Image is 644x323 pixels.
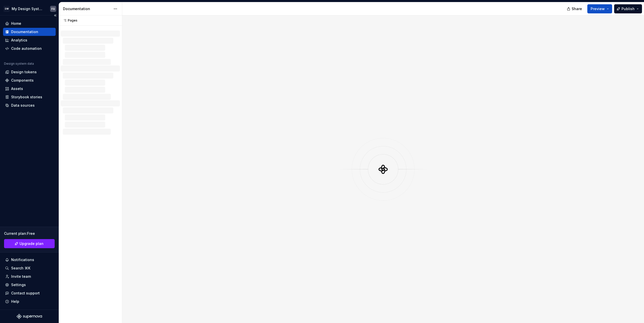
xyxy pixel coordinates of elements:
[11,282,26,287] div: Settings
[3,272,56,281] a: Invite team
[1,3,58,14] button: DWMy Design SystemFQ
[11,29,38,34] div: Documentation
[3,19,56,28] a: Home
[3,289,56,297] button: Contact support
[63,6,111,11] div: Documentation
[11,95,42,100] div: Storybook stories
[4,231,55,236] div: Current plan : Free
[3,28,56,36] a: Documentation
[4,62,34,66] div: Design system data
[11,257,34,262] div: Notifications
[11,86,23,91] div: Assets
[4,239,55,248] button: Upgrade plan
[61,18,77,22] div: Pages
[3,76,56,84] a: Components
[3,281,56,289] a: Settings
[11,70,37,75] div: Design tokens
[591,6,605,11] span: Preview
[4,6,10,12] div: DW
[587,4,612,13] button: Preview
[17,314,42,319] svg: Supernova Logo
[51,7,55,11] div: FQ
[11,46,42,51] div: Code automation
[614,4,642,13] button: Publish
[3,264,56,272] button: Search ⌘K
[3,44,56,53] a: Code automation
[3,101,56,109] a: Data sources
[564,4,585,13] button: Share
[3,85,56,93] a: Assets
[11,266,30,271] div: Search ⌘K
[11,291,40,296] div: Contact support
[11,21,21,26] div: Home
[3,68,56,76] a: Design tokens
[11,274,31,279] div: Invite team
[3,256,56,264] button: Notifications
[3,297,56,306] button: Help
[52,12,59,19] button: Collapse sidebar
[621,6,635,11] span: Publish
[11,78,34,83] div: Components
[12,6,44,11] div: My Design System
[19,241,44,246] span: Upgrade plan
[11,103,35,108] div: Data sources
[3,36,56,44] a: Analytics
[572,6,582,11] span: Share
[11,299,19,304] div: Help
[11,38,27,43] div: Analytics
[3,93,56,101] a: Storybook stories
